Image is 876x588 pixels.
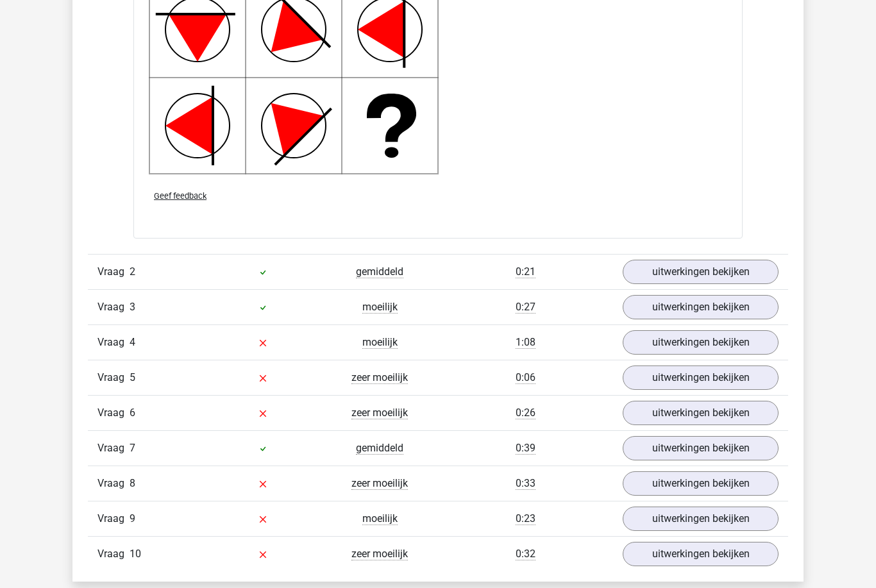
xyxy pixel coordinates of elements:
[516,336,535,349] span: 1:08
[516,301,535,314] span: 0:27
[516,371,535,384] span: 0:06
[516,442,535,455] span: 0:39
[97,405,130,421] span: Vraag
[516,407,535,419] span: 0:26
[623,507,779,531] a: uitwerkingen bekijken
[516,512,535,525] span: 0:23
[516,548,535,560] span: 0:32
[97,335,130,350] span: Vraag
[130,371,135,383] span: 5
[130,442,135,454] span: 7
[130,548,141,560] span: 10
[623,330,779,355] a: uitwerkingen bekijken
[623,471,779,496] a: uitwerkingen bekijken
[97,441,130,456] span: Vraag
[351,548,408,560] span: zeer moeilijk
[623,295,779,319] a: uitwerkingen bekijken
[623,436,779,460] a: uitwerkingen bekijken
[97,264,130,280] span: Vraag
[516,265,535,278] span: 0:21
[154,191,206,201] span: Geef feedback
[623,401,779,425] a: uitwerkingen bekijken
[623,365,779,390] a: uitwerkingen bekijken
[130,265,135,278] span: 2
[97,370,130,385] span: Vraag
[130,512,135,525] span: 9
[356,265,403,278] span: gemiddeld
[362,512,398,525] span: moeilijk
[356,442,403,455] span: gemiddeld
[97,476,130,491] span: Vraag
[130,301,135,313] span: 3
[97,546,130,562] span: Vraag
[623,260,779,284] a: uitwerkingen bekijken
[351,371,408,384] span: zeer moeilijk
[97,511,130,526] span: Vraag
[130,477,135,489] span: 8
[351,477,408,490] span: zeer moeilijk
[97,299,130,315] span: Vraag
[623,542,779,566] a: uitwerkingen bekijken
[516,477,535,490] span: 0:33
[362,301,398,314] span: moeilijk
[130,336,135,348] span: 4
[362,336,398,349] span: moeilijk
[130,407,135,419] span: 6
[351,407,408,419] span: zeer moeilijk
